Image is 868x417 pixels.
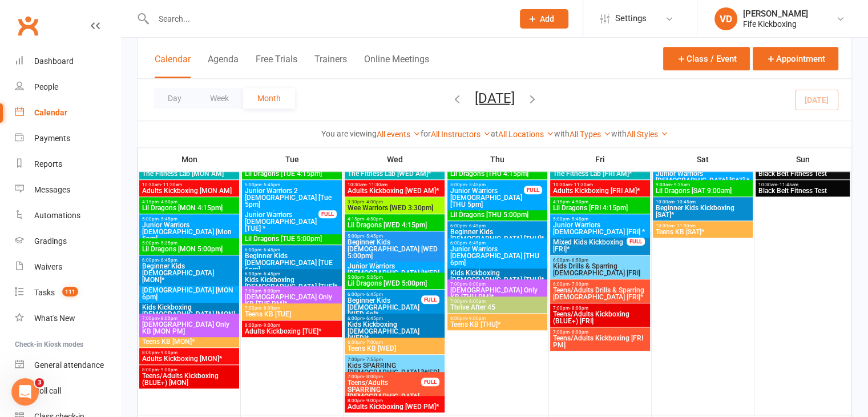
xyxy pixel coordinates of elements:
span: 6:00pm [552,258,648,263]
span: - 4:00pm [364,199,383,205]
span: Kids Drills & Sparring [DEMOGRAPHIC_DATA] [FRI] [552,263,648,276]
span: 8:00pm [142,367,237,372]
span: Teens KB [SAT]* [655,228,750,235]
strong: with [611,129,627,138]
span: Beginner Kids Kickboxing [SAT]* [655,205,750,218]
span: - 9:00pm [159,350,177,355]
a: Payments [15,126,120,151]
span: Junior Warriors [DEMOGRAPHIC_DATA] [SAT] * [655,170,750,184]
button: Day [154,88,196,109]
span: 8:00pm [347,398,442,403]
span: Teens KB [MON]* [142,338,237,345]
button: Month [243,88,295,109]
span: 5:00pm [142,240,237,246]
span: 3 [35,378,44,387]
span: Adults Kickboxing [MON]* [142,355,237,362]
a: People [15,74,120,100]
span: - 5:45pm [261,182,280,187]
span: Wee Warriors [WED 3:30pm] [347,205,442,211]
span: 10:30am [758,182,848,187]
span: - 4:50pm [570,199,588,205]
span: Lil Dragons [TUE 4:15pm] [244,170,340,177]
span: 6:00pm [347,316,442,321]
span: - 11:30am [366,182,387,187]
span: 10:30am [552,182,648,187]
span: - 6:45pm [467,223,486,228]
span: Lil Dragons [WED 4:15pm] [347,222,442,228]
span: Kids SPARRING [DEMOGRAPHIC_DATA] [WED] [347,362,442,376]
span: - 9:00pm [159,367,177,372]
a: Automations [15,203,120,228]
button: Week [196,88,243,109]
span: - 8:00pm [159,316,177,321]
span: [DEMOGRAPHIC_DATA] Only KB [MON PM] [142,321,237,335]
span: 7:00pm [450,299,545,304]
span: Kids Kickboxing [DEMOGRAPHIC_DATA] [WED]* [347,321,442,342]
span: Lil Dragons [MON 4:15pm] [142,205,237,211]
a: What's New [15,306,120,331]
span: 7:00pm [552,306,648,311]
span: - 8:00pm [261,288,280,294]
span: - 6:45pm [364,292,383,297]
span: - 6:45pm [159,258,177,263]
div: What's New [34,314,75,323]
span: Lil Dragons [MON 5:00pm] [142,246,237,252]
span: Adults Kickboxing [MON AM] [142,187,237,194]
span: 5:00pm [347,275,442,280]
div: VD [714,7,737,30]
span: Black Belt Fitness Test [758,170,848,177]
div: Gradings [34,236,67,246]
span: Teens KB [WED] [347,345,442,352]
span: - 6:45pm [261,271,280,276]
th: Tue [241,147,344,171]
span: - 5:35pm [364,275,383,280]
div: FULL [421,378,439,386]
span: Junior Warriors [DEMOGRAPHIC_DATA] [WED] * [347,263,442,283]
span: - 8:00pm [261,306,280,311]
div: Payments [34,134,70,143]
span: Lil Dragons [THU 5:00pm] [450,211,545,218]
span: - 7:55pm [364,357,383,362]
a: Roll call [15,378,120,404]
div: General attendance [34,360,104,370]
span: Junior Warriors 2 [DEMOGRAPHIC_DATA] [Tue 5pm] [244,187,340,208]
span: Teens/Adults SPARRING [DEMOGRAPHIC_DATA] [WED] [347,379,422,407]
div: Calendar [34,108,67,117]
span: 6:00pm [347,340,442,345]
span: 4:15pm [347,216,442,222]
span: 8:00pm [450,316,545,321]
div: FULL [627,237,645,246]
span: 8:00pm [142,350,237,355]
span: 6:00pm [142,258,237,263]
div: Fife Kickboxing [743,19,808,29]
a: Messages [15,177,120,203]
span: 111 [62,287,78,296]
span: 10:30am [142,182,237,187]
span: 7:00pm [450,282,545,287]
span: Adults Kickboxing [WED AM]* [347,187,442,194]
th: Wed [344,147,446,171]
span: Beginner Kids [DEMOGRAPHIC_DATA] [MON]* [142,263,237,283]
span: Black Belt Fitness Test [758,187,848,194]
a: Waivers [15,254,120,280]
a: Clubworx [14,11,42,40]
span: 5:00pm [552,216,648,222]
span: Junior Warriors [DEMOGRAPHIC_DATA] [THU 5pm] [450,187,524,208]
a: Dashboard [15,49,120,74]
span: Junior Warriors [DEMOGRAPHIC_DATA] [FRI] * [552,222,648,235]
span: Lil Dragons [SAT 9:00am] [655,187,750,194]
span: - 11:30am [572,182,593,187]
span: Junior Warriors [DEMOGRAPHIC_DATA] [THU 6pm] [450,246,545,266]
span: Adults Kickboxing [WED PM]* [347,403,442,410]
span: - 5:45pm [467,182,486,187]
span: Beginner Kids [DEMOGRAPHIC_DATA] [THU]* [450,228,545,242]
span: - 11:00am [675,223,696,228]
span: Lil Dragons [FRI 4:15pm] [552,205,648,211]
div: FULL [318,210,337,218]
span: - 5:45pm [159,216,177,222]
span: Teens/Adults Kickboxing (BLUE+) [MON] [142,372,237,386]
span: 4:15pm [142,199,237,205]
span: Add [540,14,554,23]
span: 5:00pm [142,216,237,222]
button: [DATE] [475,90,515,106]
